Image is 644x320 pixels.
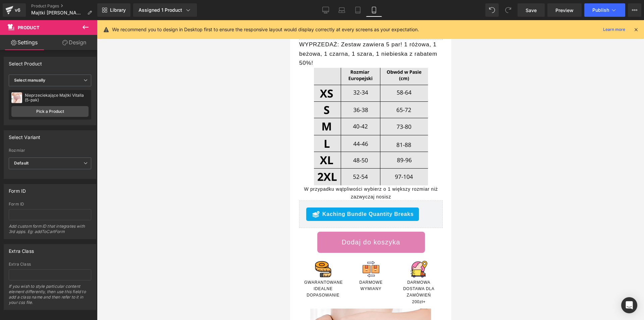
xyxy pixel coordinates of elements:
img: pImage [11,92,22,103]
a: Desktop [318,3,334,17]
a: Pick a Product [11,106,89,117]
button: Redo [501,3,515,17]
button: More [628,3,641,17]
div: Nieprzeciekające Majtki Vitalla (5-pak) [25,93,89,102]
span: Library [110,7,126,13]
div: If you wish to style particular content element differently, then use this field to add a class n... [9,284,91,310]
a: Design [50,35,99,50]
div: Extra Class [9,262,91,267]
div: Form ID [9,184,26,194]
span: Publish [592,7,609,13]
button: Publish [584,3,625,17]
div: Add custom form ID that integrates with 3rd apps. Eg: addToCartForm [9,224,91,239]
a: Learn more [600,26,628,34]
div: Form ID [9,202,91,207]
div: Open Intercom Messenger [621,297,637,313]
span: Preview [555,7,574,14]
b: Select manually [14,78,45,83]
div: Assigned 1 Product [139,7,192,13]
a: Product Pages [31,3,97,9]
iframe: To enrich screen reader interactions, please activate Accessibility in Grammarly extension settings [290,20,451,320]
a: v6 [3,3,26,17]
a: Tablet [350,3,366,17]
label: Rozmiar [9,148,91,155]
div: v6 [13,6,22,14]
a: Laptop [334,3,350,17]
div: Select Variant [9,131,41,140]
span: Product [18,25,40,30]
span: Save [526,7,537,14]
b: Default [14,161,29,166]
div: Select Product [9,57,42,66]
span: Majtki [PERSON_NAME] [31,10,85,15]
button: Undo [485,3,499,17]
div: Extra Class [9,244,34,254]
a: Mobile [366,3,382,17]
a: Preview [547,3,582,17]
p: We recommend you to design in Desktop first to ensure the responsive layout would display correct... [112,26,419,33]
a: New Library [97,3,130,17]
